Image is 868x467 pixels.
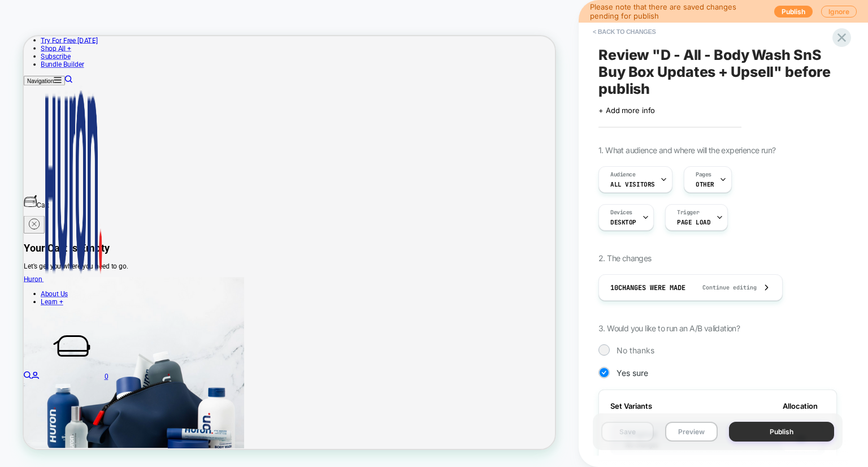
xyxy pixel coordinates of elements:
[774,6,813,18] button: Publish
[696,180,714,188] span: OTHER
[729,422,834,442] button: Publish
[598,106,655,115] span: + Add more info
[598,253,652,263] span: 2. The changes
[610,283,685,292] span: 10 Changes were made
[598,145,775,155] span: 1. What audience and where will the experience run?
[601,422,654,442] button: Save
[587,23,662,41] button: < Back to changes
[696,171,711,179] span: Pages
[610,209,632,217] span: Devices
[783,401,818,410] span: Allocation
[665,422,718,442] button: Preview
[677,209,699,217] span: Trigger
[598,323,740,333] span: 3. Would you like to run an A/B validation?
[821,6,857,18] button: Ignore
[610,401,652,410] span: Set Variants
[691,284,757,291] span: Continue editing
[610,180,655,188] span: All Visitors
[677,218,710,226] span: Page Load
[610,218,636,226] span: DESKTOP
[617,345,654,355] span: No thanks
[617,368,648,378] span: Yes sure
[598,46,837,97] span: Review " D - All - Body Wash SnS Buy Box Updates + Upsell " before publish
[610,171,636,179] span: Audience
